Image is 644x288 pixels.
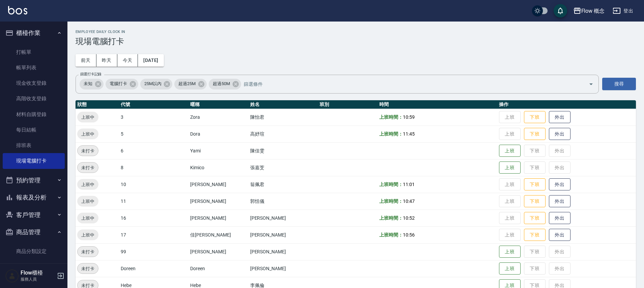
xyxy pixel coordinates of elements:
td: 翁佩君 [248,176,318,193]
td: 陳佳雯 [248,142,318,159]
td: [PERSON_NAME] [248,226,318,243]
button: 下班 [524,229,546,241]
button: 今天 [117,54,138,67]
td: [PERSON_NAME] [188,176,248,193]
a: 打帳單 [3,44,65,60]
button: 下班 [524,212,546,224]
td: Yami [188,142,248,159]
th: 班別 [318,100,378,109]
a: 現金收支登錄 [3,75,65,91]
td: 10 [119,176,188,193]
button: 上班 [499,161,521,174]
button: 搜尋 [602,78,636,90]
span: 未打卡 [78,147,98,154]
span: 上班中 [77,131,98,138]
td: 郭恬儀 [248,193,318,210]
button: 昨天 [96,54,117,67]
b: 上班時間： [379,215,403,221]
span: 10:56 [403,232,415,238]
button: 下班 [524,128,546,140]
span: 超過50M [209,80,234,87]
span: 10:59 [403,114,415,120]
td: 8 [119,159,188,176]
span: 未打卡 [78,265,98,272]
td: [PERSON_NAME] [188,243,248,260]
a: 高階收支登錄 [3,91,65,106]
td: 張嘉芠 [248,159,318,176]
td: Doreen [188,260,248,277]
td: [PERSON_NAME] [248,210,318,226]
b: 上班時間： [379,232,403,238]
input: 篩選條件 [242,78,577,90]
span: 上班中 [77,181,98,188]
img: Logo [8,6,27,14]
th: 姓名 [248,100,318,109]
button: 下班 [524,195,546,208]
div: 超過50M [209,79,241,89]
div: 超過25M [174,79,207,89]
span: 10:47 [403,199,415,204]
button: 外出 [549,111,570,123]
td: [PERSON_NAME] [188,210,248,226]
div: Flow 概念 [581,7,605,15]
button: 上班 [499,145,521,157]
th: 代號 [119,100,188,109]
a: 商品列表 [3,259,65,275]
h2: Employee Daily Clock In [76,30,636,34]
span: 上班中 [77,198,98,205]
td: 99 [119,243,188,260]
td: [PERSON_NAME] [248,243,318,260]
th: 時間 [378,100,497,109]
button: 預約管理 [3,172,65,189]
span: 10:52 [403,215,415,221]
a: 材料自購登錄 [3,107,65,122]
td: Doreen [119,260,188,277]
span: 11:01 [403,182,415,187]
h5: Flow櫃檯 [21,269,55,276]
td: Dora [188,125,248,142]
button: 櫃檯作業 [3,24,65,42]
td: 17 [119,226,188,243]
td: 11 [119,193,188,210]
label: 篩選打卡記錄 [80,72,101,77]
a: 每日結帳 [3,122,65,138]
span: 未打卡 [78,164,98,171]
div: 未知 [80,79,104,89]
button: 報表及分析 [3,189,65,206]
button: 前天 [76,54,96,67]
td: 5 [119,125,188,142]
button: 下班 [524,178,546,191]
a: 排班表 [3,138,65,153]
th: 狀態 [76,100,119,109]
td: 高妤瑄 [248,125,318,142]
button: save [554,4,567,17]
td: 3 [119,109,188,125]
button: 外出 [549,212,570,224]
b: 上班時間： [379,199,403,204]
span: 未知 [80,80,96,87]
button: 商品管理 [3,223,65,241]
th: 操作 [497,100,636,109]
span: 25M以內 [140,80,166,87]
th: 暱稱 [188,100,248,109]
div: 電腦打卡 [106,79,138,89]
button: [DATE] [138,54,164,67]
button: Open [586,79,596,89]
td: 佳[PERSON_NAME] [188,226,248,243]
td: Zora [188,109,248,125]
button: 外出 [549,128,570,140]
b: 上班時間： [379,182,403,187]
button: 外出 [549,178,570,191]
img: Person [5,269,19,283]
td: 陳怡君 [248,109,318,125]
a: 帳單列表 [3,60,65,75]
td: 16 [119,210,188,226]
button: Flow 概念 [570,4,608,18]
span: 上班中 [77,215,98,222]
td: [PERSON_NAME] [188,193,248,210]
span: 上班中 [77,114,98,121]
button: 客戶管理 [3,206,65,224]
span: 未打卡 [78,248,98,255]
a: 商品分類設定 [3,244,65,259]
span: 電腦打卡 [106,80,131,87]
